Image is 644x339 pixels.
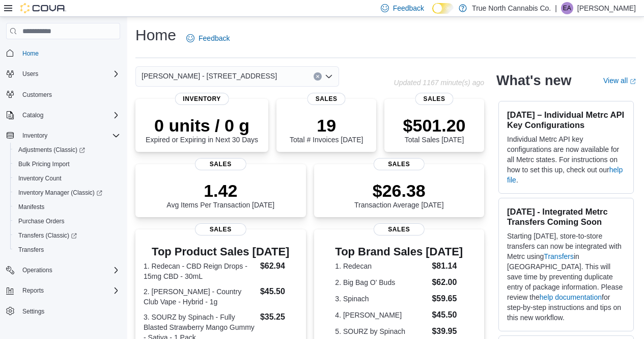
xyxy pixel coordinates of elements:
button: Settings [2,304,124,319]
button: Catalog [2,108,124,122]
p: 1.42 [166,180,274,201]
span: Operations [22,266,52,274]
span: Inventory Count [18,174,62,182]
a: Adjustments (Classic) [10,143,124,157]
p: | [555,2,557,14]
span: Purchase Orders [14,215,120,227]
p: 19 [290,115,363,136]
span: Adjustments (Classic) [18,146,85,154]
span: Customers [22,91,52,99]
span: Feedback [199,33,230,43]
button: Open list of options [325,72,333,81]
span: Inventory [18,129,120,142]
button: Clear input [314,72,322,81]
dd: $39.95 [432,325,463,337]
p: $26.38 [354,180,444,201]
a: View allExternal link [603,76,636,85]
button: Bulk Pricing Import [10,157,124,171]
dt: 3. Spinach [335,294,428,304]
span: Sales [374,158,425,170]
button: Customers [2,87,124,102]
span: Transfers (Classic) [14,229,120,242]
span: Settings [18,305,120,318]
span: Sales [195,158,246,170]
span: Bulk Pricing Import [14,158,120,170]
a: Manifests [14,201,48,213]
span: Catalog [18,109,120,121]
dt: 5. SOURZ by Spinach [335,326,428,336]
h1: Home [135,25,176,45]
button: Manifests [10,200,124,214]
span: Inventory Manager (Classic) [14,187,120,199]
dd: $35.25 [260,311,298,323]
span: Operations [18,264,120,276]
h3: [DATE] – Individual Metrc API Key Configurations [507,110,625,130]
span: Inventory Manager (Classic) [18,189,102,197]
a: Transfers (Classic) [14,229,81,242]
span: Adjustments (Classic) [14,144,120,156]
button: Inventory [2,128,124,143]
span: Sales [374,223,425,236]
button: Catalog [18,109,47,121]
button: Operations [18,264,57,276]
h3: [DATE] - Integrated Metrc Transfers Coming Soon [507,206,625,227]
div: Total Sales [DATE] [403,115,466,144]
dt: 4. [PERSON_NAME] [335,310,428,320]
p: Updated 1167 minute(s) ago [394,79,484,87]
dt: 2. Big Bag O' Buds [335,277,428,288]
button: Transfers [10,243,124,257]
span: Sales [195,223,246,236]
span: Home [18,46,120,59]
h3: Top Brand Sales [DATE] [335,246,463,258]
dd: $62.94 [260,260,298,272]
p: [PERSON_NAME] [577,2,636,14]
h2: What's new [496,72,571,89]
a: Inventory Count [14,172,66,185]
div: Transaction Average [DATE] [354,180,444,209]
button: Inventory [18,129,51,142]
span: Manifests [18,203,44,211]
span: Transfers [18,246,44,254]
dt: 1. Redecan [335,261,428,271]
button: Users [2,67,124,81]
dd: $59.65 [432,293,463,305]
a: Home [18,47,43,60]
button: Purchase Orders [10,214,124,228]
span: Transfers [14,244,120,256]
span: Feedback [393,3,424,13]
span: Purchase Orders [18,217,65,225]
span: Dark Mode [432,14,433,14]
dd: $62.00 [432,276,463,289]
svg: External link [630,79,636,85]
div: Expired or Expiring in Next 30 Days [146,115,258,144]
a: Bulk Pricing Import [14,158,74,170]
a: Transfers (Classic) [10,228,124,243]
span: Home [22,49,39,58]
span: Users [18,68,120,80]
p: True North Cannabis Co. [472,2,551,14]
p: Individual Metrc API key configurations are now available for all Metrc states. For instructions ... [507,134,625,185]
span: Settings [22,307,44,316]
a: Settings [18,305,48,318]
span: [PERSON_NAME] - [STREET_ADDRESS] [142,70,277,82]
button: Users [18,68,42,80]
span: Reports [18,284,120,297]
button: Home [2,45,124,60]
button: Reports [2,283,124,298]
p: 0 units / 0 g [146,115,258,136]
h3: Top Product Sales [DATE] [144,246,298,258]
span: Customers [18,88,120,101]
span: Manifests [14,201,120,213]
button: Inventory Count [10,171,124,186]
span: Catalog [22,111,43,119]
p: $501.20 [403,115,466,136]
a: Purchase Orders [14,215,69,227]
span: Reports [22,286,44,295]
a: Inventory Manager (Classic) [10,186,124,200]
a: Feedback [182,28,234,48]
div: Avg Items Per Transaction [DATE] [166,180,274,209]
a: help documentation [540,293,602,301]
span: Bulk Pricing Import [18,160,70,168]
span: Sales [415,93,454,105]
p: Starting [DATE], store-to-store transfers can now be integrated with Metrc using in [GEOGRAPHIC_D... [507,231,625,323]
